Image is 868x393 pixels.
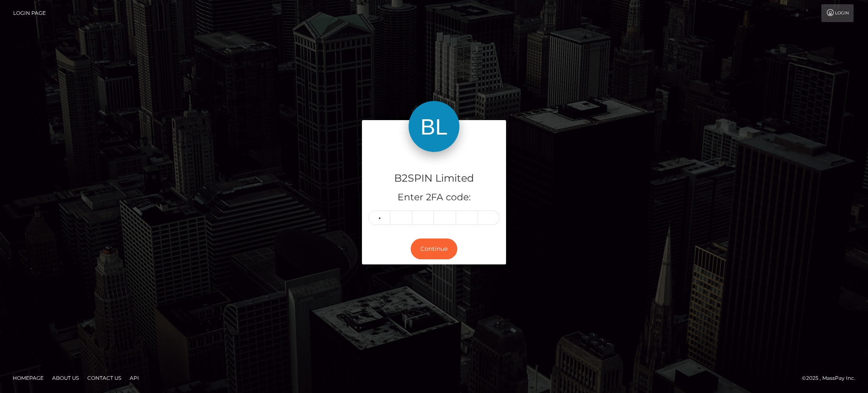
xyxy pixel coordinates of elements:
a: Login Page [13,4,46,22]
img: B2SPIN Limited [409,101,459,152]
a: Homepage [9,371,47,385]
h4: B2SPIN Limited [368,171,500,186]
div: © 2025 , MassPay Inc. [802,373,862,383]
button: Continue [411,239,457,259]
a: Login [821,4,854,22]
a: About Us [49,371,82,385]
h5: Enter 2FA code: [368,191,500,204]
a: API [126,371,142,385]
a: Contact Us [84,371,125,385]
